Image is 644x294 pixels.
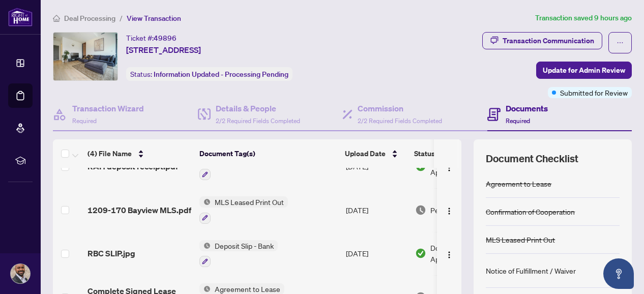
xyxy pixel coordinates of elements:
[506,102,548,114] h4: Documents
[216,117,300,125] span: 2/2 Required Fields Completed
[216,102,300,114] h4: Details & People
[414,148,435,159] span: Status
[342,232,411,276] td: [DATE]
[64,14,115,23] span: Deal Processing
[87,247,135,259] span: RBC SLIP.jpg
[486,152,578,166] span: Document Checklist
[341,139,410,168] th: Upload Date
[8,8,33,26] img: logo
[535,12,632,24] article: Transaction saved 9 hours ago
[126,32,177,44] div: Ticket #:
[211,196,288,208] span: MLS Leased Print Out
[72,102,144,114] h4: Transaction Wizard
[415,204,426,216] img: Document Status
[120,12,123,24] li: /
[199,196,211,208] img: Status Icon
[560,87,628,98] span: Submitted for Review
[211,240,278,251] span: Deposit Slip - Bank
[445,207,453,215] img: Logo
[536,62,632,79] button: Update for Admin Review
[154,70,288,79] span: Information Updated - Processing Pending
[486,265,576,276] div: Notice of Fulfillment / Waiver
[445,164,453,172] img: Logo
[441,202,457,218] button: Logo
[503,33,594,49] div: Transaction Communication
[482,32,602,49] button: Transaction Communication
[486,206,575,217] div: Confirmation of Cooperation
[358,102,442,114] h4: Commission
[415,248,426,259] img: Document Status
[126,67,292,81] div: Status:
[345,148,386,159] span: Upload Date
[126,44,201,56] span: [STREET_ADDRESS]
[617,39,624,46] span: ellipsis
[87,204,191,216] span: 1209-170 Bayview MLS.pdf
[342,188,411,232] td: [DATE]
[445,251,453,259] img: Logo
[87,148,132,159] span: (4) File Name
[506,117,530,125] span: Required
[83,139,195,168] th: (4) File Name
[430,204,481,216] span: Pending Review
[486,234,555,245] div: MLS Leased Print Out
[72,117,97,125] span: Required
[199,240,278,268] button: Status IconDeposit Slip - Bank
[430,242,493,264] span: Document Approved
[199,196,288,224] button: Status IconMLS Leased Print Out
[127,14,181,23] span: View Transaction
[53,33,118,80] img: IMG-C12302262_1.jpg
[358,117,442,125] span: 2/2 Required Fields Completed
[11,264,30,283] img: Profile Icon
[603,258,634,289] button: Open asap
[195,139,341,168] th: Document Tag(s)
[441,245,457,261] button: Logo
[410,139,496,168] th: Status
[199,240,211,251] img: Status Icon
[486,178,551,189] div: Agreement to Lease
[154,34,177,43] span: 49896
[53,15,60,22] span: home
[543,62,625,78] span: Update for Admin Review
